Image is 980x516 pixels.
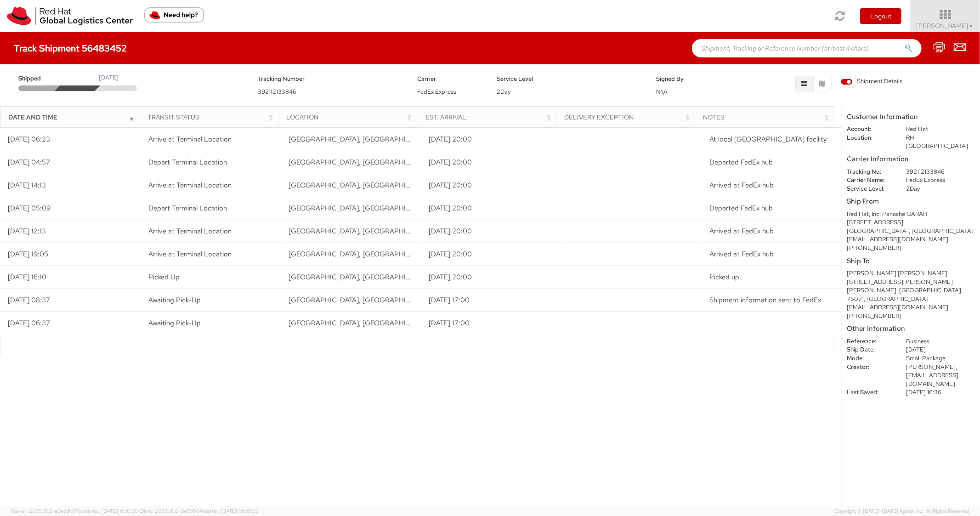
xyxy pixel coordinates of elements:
div: [STREET_ADDRESS][PERSON_NAME] [847,278,975,287]
h5: Ship From [847,198,975,205]
div: Delivery Exception [564,113,692,122]
td: [DATE] 20:00 [421,128,561,151]
span: FORT WORTH, TX, US [289,158,507,167]
div: [PERSON_NAME], [GEOGRAPHIC_DATA], 75071, [GEOGRAPHIC_DATA] [847,286,975,303]
div: [EMAIL_ADDRESS][DOMAIN_NAME] [847,235,975,244]
span: Client: 2025.18.0-0e69584 [139,508,259,514]
span: Departed FedEx hub [709,204,773,213]
td: [DATE] 20:00 [421,197,561,220]
div: [PHONE_NUMBER] [847,312,975,321]
span: MEMPHIS, TN, US [289,204,507,213]
span: master, [DATE] 10:10:00 [84,508,138,514]
h5: Carrier [417,76,483,82]
span: Picked up [709,272,739,282]
div: [PERSON_NAME] [PERSON_NAME] [847,269,975,278]
span: Departed FedEx hub [709,158,773,167]
dt: Mode: [840,354,899,363]
span: Shipment Details [841,77,903,86]
span: Arrive at Terminal Location [148,181,232,190]
span: Arrived at FedEx hub [709,181,774,190]
dt: Last Saved: [840,388,899,397]
dt: Location: [840,134,899,142]
img: rh-logistics-00dfa346123c4ec078e1.svg [7,7,133,25]
dt: Creator: [840,363,899,372]
span: Server: 2025.18.0-a0edd1917ac [11,508,138,514]
td: [DATE] 20:00 [421,243,561,266]
td: [DATE] 20:00 [421,174,561,197]
span: master, [DATE] 08:10:29 [203,508,259,514]
span: N\A [657,88,668,96]
h5: Ship To [847,257,975,265]
span: RALEIGH, NC, US [289,318,507,328]
div: [DATE] [99,74,119,82]
span: Awaiting Pick-Up [148,318,201,328]
dt: Service Level: [840,185,899,193]
span: PLANO, TX, US [289,135,507,144]
span: FORT WORTH, TX, US [289,181,507,190]
span: Arrive at Terminal Location [148,249,232,259]
label: Shipment Details [841,77,903,87]
h5: Customer Information [847,113,975,121]
td: [DATE] 20:00 [421,220,561,243]
span: Shipped [18,74,58,83]
h5: Carrier Information [847,155,975,163]
span: Shipment information sent to FedEx [709,295,821,305]
span: Arrived at FedEx hub [709,249,774,259]
h5: Tracking Number [258,76,403,82]
span: Copyright © [DATE]-[DATE] Agistix Inc., All Rights Reserved [834,508,969,515]
span: Arrived at FedEx hub [709,227,774,236]
dt: Carrier Name: [840,176,899,185]
div: [EMAIL_ADDRESS][DOMAIN_NAME] [847,303,975,312]
span: ▼ [969,23,974,30]
dt: Ship Date: [840,346,899,354]
div: Red Hat, Inc. Panashe GARAH [847,210,975,219]
dt: Account: [840,125,899,134]
span: MEMPHIS, TN, US [289,227,507,236]
div: Notes [703,113,831,122]
span: Picked Up [148,272,180,282]
span: [PERSON_NAME] [917,22,974,30]
span: Arrive at Terminal Location [148,227,232,236]
div: Transit Status [147,113,275,122]
h5: Service Level [497,76,642,82]
td: [DATE] 20:00 [421,266,561,289]
span: RALEIGH, NC, US [289,249,507,259]
span: At local FedEx facility [709,135,827,144]
input: Shipment, Tracking or Reference Number (at least 4 chars) [692,39,922,57]
span: Awaiting Pick-Up [148,295,201,305]
button: Logout [860,8,901,24]
h4: Track Shipment 56483452 [14,43,127,53]
dt: Reference: [840,337,899,346]
div: Location [286,113,414,122]
div: [PHONE_NUMBER] [847,244,975,253]
h5: Signed By [657,76,723,82]
div: [GEOGRAPHIC_DATA], [GEOGRAPHIC_DATA] [847,227,975,236]
div: [STREET_ADDRESS] [847,218,975,227]
div: Est. Arrival [425,113,553,122]
span: Depart Terminal Location [148,204,227,213]
span: 2Day [497,88,510,96]
span: 392112133846 [258,88,296,96]
span: Arrive at Terminal Location [148,135,232,144]
span: [PERSON_NAME], [906,363,957,371]
h5: Other Information [847,325,975,333]
div: Date and Time [9,113,136,122]
button: Need help? [144,7,204,23]
dt: Tracking No: [840,168,899,176]
td: [DATE] 20:00 [421,151,561,174]
span: RALEIGH, NC, US [289,272,507,282]
td: [DATE] 17:00 [421,312,561,335]
span: RALEIGH, NC, US [289,295,507,305]
span: Depart Terminal Location [148,158,227,167]
span: FedEx Express [417,88,456,96]
td: [DATE] 17:00 [421,289,561,312]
